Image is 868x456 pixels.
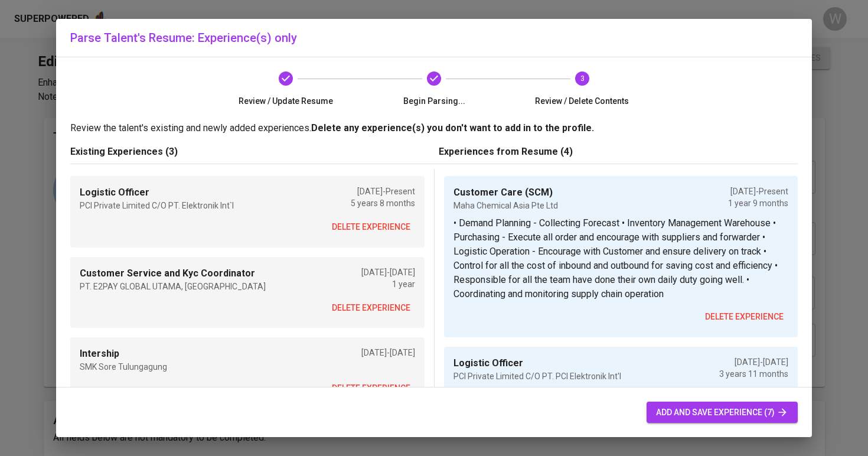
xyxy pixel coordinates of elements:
[80,361,167,373] p: SMK Sore Tulungagung
[361,347,415,359] p: [DATE] - [DATE]
[580,74,584,83] text: 3
[453,185,558,200] p: Customer Care (SCM)
[453,370,621,382] p: PCI Private Limited C/O PT. PCI Elektronik Int'l
[351,197,415,209] p: 5 years 8 months
[332,301,410,315] span: delete experience
[80,281,266,292] p: PT. E2PAY GLOBAL UTAMA, [GEOGRAPHIC_DATA]
[311,122,594,133] b: Delete any experience(s) you don't want to add in to the profile.
[719,368,788,380] p: 3 years 11 months
[70,121,798,135] p: Review the talent's existing and newly added experiences.
[361,278,415,290] p: 1 year
[647,402,798,424] button: add and save experience (7)
[439,145,798,159] p: Experiences from Resume (4)
[453,356,621,370] p: Logistic Officer
[513,95,651,107] span: Review / Delete Contents
[351,185,415,197] p: [DATE] - Present
[719,356,788,368] p: [DATE] - [DATE]
[327,297,415,319] button: delete experience
[70,145,429,159] p: Existing Experiences (3)
[327,377,415,399] button: delete experience
[728,185,788,197] p: [DATE] - Present
[80,185,234,200] p: Logistic Officer
[361,266,415,278] p: [DATE] - [DATE]
[453,200,558,211] p: Maha Chemical Asia Pte Ltd
[80,200,234,211] p: PCI Private Limited C/O PT. Elektronik Int`l
[332,220,410,234] span: delete experience
[453,216,788,301] p: • Demand Planning - Collecting Forecast • Inventory Management Warehouse • Purchasing - Execute a...
[327,216,415,238] button: delete experience
[70,28,798,47] h6: Parse Talent's Resume: Experience(s) only
[80,266,266,281] p: Customer Service and Kyc Coordinator
[705,310,784,324] span: delete experience
[728,197,788,209] p: 1 year 9 months
[700,306,788,328] button: delete experience
[332,381,410,396] span: delete experience
[217,95,355,107] span: Review / Update Resume
[80,347,167,361] p: Intership
[656,405,788,420] span: add and save experience (7)
[365,95,504,107] span: Begin Parsing...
